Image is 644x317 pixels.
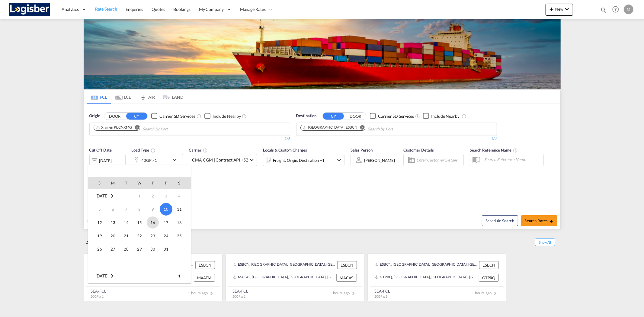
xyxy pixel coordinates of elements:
th: S [173,177,191,189]
span: 22 [133,230,146,242]
td: October 2025 [88,189,133,203]
span: 13 [107,216,119,229]
span: 24 [160,230,172,242]
tr: Week 1 [88,189,191,203]
tr: Week 3 [88,216,191,229]
span: 11 [173,203,185,215]
td: Sunday October 5 2025 [88,203,106,216]
td: Friday October 17 2025 [159,216,173,229]
td: Monday October 20 2025 [106,229,120,242]
th: F [159,177,173,189]
span: 12 [94,216,106,229]
span: 23 [147,230,159,242]
td: Thursday October 30 2025 [146,242,159,256]
td: Friday October 3 2025 [159,189,173,203]
tr: Week undefined [88,256,191,269]
td: Tuesday October 14 2025 [120,216,133,229]
td: Tuesday October 28 2025 [120,242,133,256]
span: [DATE] [95,193,108,198]
span: [DATE] [95,273,108,278]
span: 16 [147,216,159,229]
md-calendar: Calendar [88,177,191,283]
td: Thursday October 16 2025 [146,216,159,229]
td: Wednesday October 15 2025 [133,216,146,229]
td: Saturday October 18 2025 [173,216,191,229]
span: 17 [160,216,172,229]
td: Thursday October 9 2025 [146,203,159,216]
span: 29 [133,243,146,255]
td: Sunday October 26 2025 [88,242,106,256]
th: W [133,177,146,189]
th: M [106,177,120,189]
td: Tuesday October 7 2025 [120,203,133,216]
span: 19 [94,230,106,242]
tr: Week 1 [88,269,191,283]
td: Saturday October 25 2025 [173,229,191,242]
td: Saturday October 4 2025 [173,189,191,203]
span: 15 [133,216,146,229]
span: 26 [94,243,106,255]
td: Wednesday October 1 2025 [133,189,146,203]
tr: Week 2 [88,203,191,216]
td: Sunday October 19 2025 [88,229,106,242]
td: Sunday October 12 2025 [88,216,106,229]
span: 10 [160,203,172,216]
td: Monday October 6 2025 [106,203,120,216]
td: November 2025 [88,269,133,283]
td: Monday October 13 2025 [106,216,120,229]
td: Wednesday October 29 2025 [133,242,146,256]
td: Wednesday October 22 2025 [133,229,146,242]
th: T [146,177,159,189]
span: 18 [173,216,185,229]
th: S [88,177,106,189]
td: Friday October 24 2025 [159,229,173,242]
td: Thursday October 23 2025 [146,229,159,242]
td: Tuesday October 21 2025 [120,229,133,242]
span: 30 [147,243,159,255]
span: 1 [173,270,185,282]
td: Friday October 31 2025 [159,242,173,256]
span: 25 [173,230,185,242]
td: Monday October 27 2025 [106,242,120,256]
span: 31 [160,243,172,255]
td: Wednesday October 8 2025 [133,203,146,216]
span: 27 [107,243,119,255]
span: 28 [120,243,132,255]
tr: Week 4 [88,229,191,242]
th: T [120,177,133,189]
td: Thursday October 2 2025 [146,189,159,203]
span: 21 [120,230,132,242]
td: Saturday October 11 2025 [173,203,191,216]
tr: Week 5 [88,242,191,256]
span: 20 [107,230,119,242]
span: 14 [120,216,132,229]
td: Friday October 10 2025 [159,203,173,216]
td: Saturday November 1 2025 [173,269,191,283]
